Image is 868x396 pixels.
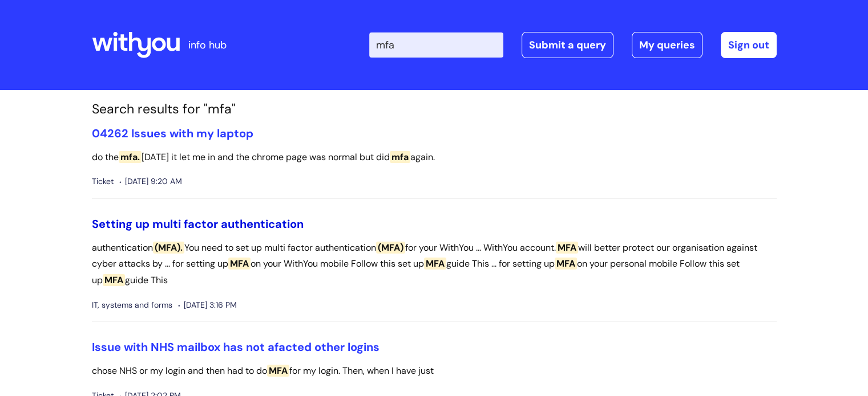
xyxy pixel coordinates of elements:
span: MFA [424,258,446,270]
span: MFA [556,242,578,254]
a: Setting up multi factor authentication [92,217,304,231]
p: authentication You need to set up multi factor authentication for your WithYou ... WithYou accoun... [92,240,777,289]
a: 04262 Issues with my laptop [92,126,253,141]
p: chose NHS or my login and then had to do for my login. Then, when I have just [92,363,777,379]
span: [DATE] 9:20 AM [119,174,182,189]
span: mfa [390,151,410,163]
p: info hub [188,36,227,54]
span: mfa. [119,151,142,163]
span: MFA [267,365,289,377]
a: Issue with NHS mailbox has not afacted other logins [92,340,380,354]
div: | - [369,32,777,58]
a: My queries [632,32,703,58]
span: MFA [103,274,125,286]
a: Submit a query [522,32,613,58]
span: IT, systems and forms [92,298,172,312]
span: (MFA) [376,242,405,254]
a: Sign out [721,32,777,58]
h1: Search results for "mfa" [92,101,777,117]
span: (MFA). [153,242,184,254]
input: Search [369,32,503,58]
span: Ticket [92,174,114,189]
p: do the [DATE] it let me in and the chrome page was normal but did again. [92,149,777,166]
span: MFA [228,258,251,270]
span: MFA [555,258,577,270]
span: [DATE] 3:16 PM [178,298,237,312]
